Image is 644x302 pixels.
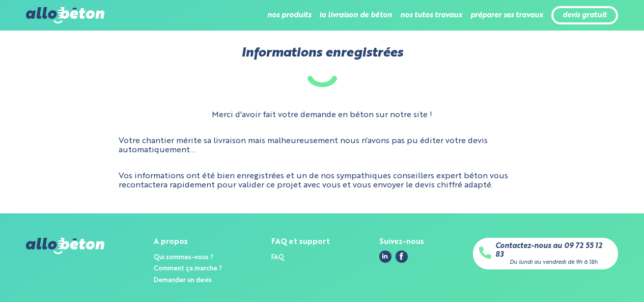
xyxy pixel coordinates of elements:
p: Vos informations ont été bien enregistrées et un de nos sympathiques conseillers expert béton vou... [119,172,526,190]
p: Merci d'avoir fait votre demande en béton sur notre site ! [212,111,432,120]
div: FAQ et support [271,238,330,246]
img: allobéton [26,238,104,254]
li: la livraison de béton [319,3,392,28]
iframe: Help widget launcher [553,262,633,291]
a: FAQ [271,254,284,261]
div: A propos [154,238,222,246]
li: nos tutos travaux [400,3,462,28]
li: préparer ses travaux [470,3,543,28]
a: Contactez-nous au 09 72 55 12 83 [495,242,612,259]
a: Comment ça marche ? [154,265,222,272]
a: Qui sommes-nous ? [154,254,213,261]
a: devis gratuit [563,11,607,20]
li: nos produits [267,3,311,28]
div: Suivez-nous [379,238,424,246]
a: Demander un devis [154,277,212,284]
div: Du lundi au vendredi de 9h à 18h [510,259,598,266]
img: allobéton [26,7,104,23]
p: Votre chantier mérite sa livraison mais malheureusement nous n'avons pas pu éditer votre devis au... [119,136,526,155]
